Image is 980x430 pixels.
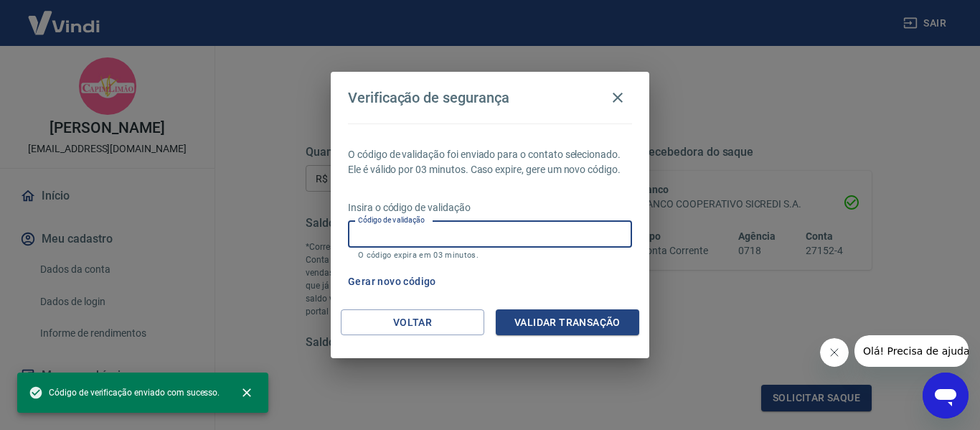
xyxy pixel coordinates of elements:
[342,268,442,295] button: Gerar novo código
[496,309,639,336] button: Validar transação
[348,200,632,215] p: Insira o código de validação
[358,215,425,225] label: Código de validação
[820,338,849,367] iframe: Fechar mensagem
[348,89,509,106] h4: Verificação de segurança
[358,251,622,260] p: O código expira em 03 minutos.
[29,385,220,400] span: Código de verificação enviado com sucesso.
[341,309,484,336] button: Voltar
[231,377,263,408] button: close
[854,335,969,367] iframe: Mensagem da empresa
[923,373,969,419] iframe: Botão para abrir a janela de mensagens
[9,10,121,22] span: Olá! Precisa de ajuda?
[348,147,632,177] p: O código de validação foi enviado para o contato selecionado. Ele é válido por 03 minutos. Caso e...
